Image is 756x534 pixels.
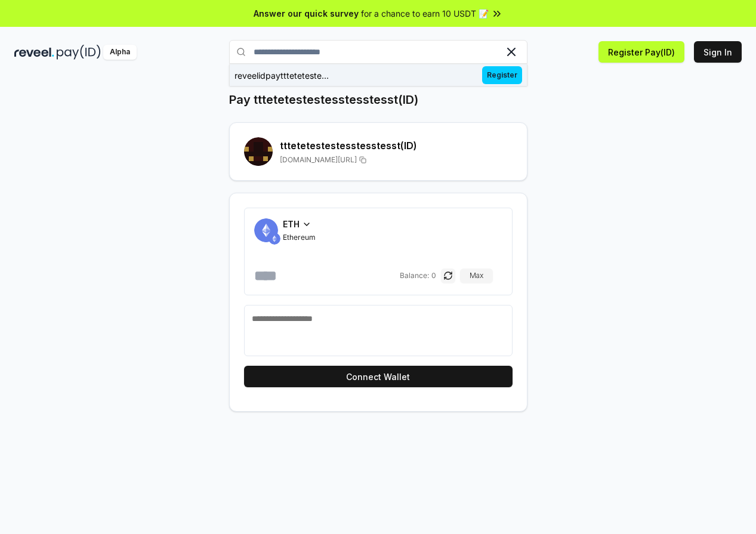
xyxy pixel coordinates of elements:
span: ETH [283,218,300,230]
div: Alpha [103,45,137,60]
span: Ethereum [283,233,316,242]
img: reveel_dark [14,45,54,60]
button: Max [460,268,493,283]
h1: Pay tttetetestestesstesstesst(ID) [229,91,418,108]
span: Balance: [400,271,429,280]
span: for a chance to earn 10 USDT 📝 [361,7,489,20]
span: [DOMAIN_NAME][URL] [280,155,357,165]
button: Sign In [694,41,742,63]
button: Register Pay(ID) [598,41,684,63]
span: Register [482,66,522,84]
img: pay_id [57,45,101,60]
span: 0 [431,271,436,280]
button: reveelidpayttteteteste...Register [229,64,527,86]
span: Answer our quick survey [254,7,359,20]
h2: tttetetestestesstesstesst (ID) [280,138,513,153]
div: reveelidpayttteteteste... [234,69,329,82]
button: Connect Wallet [244,366,513,387]
img: ETH.svg [269,233,280,245]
